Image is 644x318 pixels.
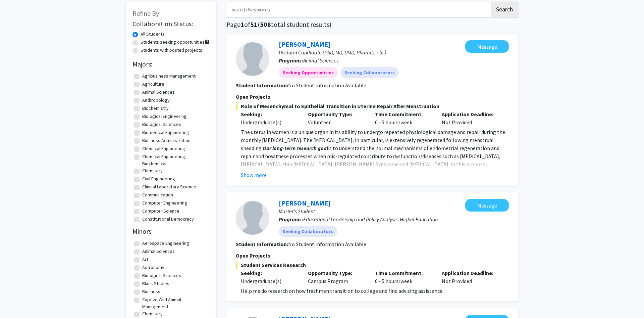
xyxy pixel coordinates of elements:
[279,57,303,64] b: Programs:
[142,310,163,317] label: Chemistry
[132,227,210,235] h2: Minors:
[236,102,509,110] span: Role of Mesenchymal to Epithelial Transition in Uterine Repair After Menstruation
[308,269,365,277] p: Opportunity Type:
[142,89,175,96] label: Animal Sciences
[260,20,271,29] span: 508
[141,47,202,54] label: Students with posted projects
[442,110,499,118] p: Application Deadline:
[303,57,338,64] span: Animal Sciences
[303,216,438,223] span: Educational Leadership and Policy Analysis: Higher Education
[241,128,509,192] p: The uterus in women is a unique organ in its ability to undergo repeated physiological damage and...
[142,272,181,279] label: Biological Sciences
[279,199,330,207] a: [PERSON_NAME]
[240,20,244,29] span: 1
[370,110,437,126] div: 0 - 5 hours/week
[375,110,432,118] p: Time Commitment:
[226,20,518,29] h1: Page of ( total student results)
[141,31,165,38] label: All Students
[142,167,163,174] label: Chemistry
[236,82,288,89] b: Student Information:
[279,208,315,215] span: Master's Student
[142,248,175,255] label: Animal Sciences
[241,277,298,285] div: Undergraduate(s)
[303,269,370,285] div: Campus Program
[142,256,148,263] label: Art
[142,208,179,215] label: Computer Science
[142,73,196,80] label: Agribusiness Management
[142,121,181,128] label: Biological Sciences
[442,269,499,277] p: Application Deadline:
[241,287,509,295] p: Help me do research on how freshmen transition to college and find advising assistance.
[236,93,270,100] span: Open Projects
[142,296,208,310] label: Captive Wild Animal Management
[303,110,370,126] div: Volunteer
[142,199,187,207] label: Computer Engineering
[340,67,399,78] mat-chip: Seeking Collaborators
[263,145,328,151] em: Our long-term research goal
[465,199,509,212] button: Message Evan White
[142,216,194,223] label: Constitutional Democracy
[288,241,366,247] span: No Student Information Available
[437,110,504,126] div: Not Provided
[236,261,509,269] span: Student Services Research
[142,264,164,271] label: Astronomy
[142,280,169,287] label: Black Studies
[437,269,504,285] div: Not Provided
[241,269,298,277] p: Seeking:
[308,110,365,118] p: Opportunity Type:
[5,288,29,313] iframe: Chat
[132,9,159,17] span: Refine By
[241,118,298,126] div: Undergraduate(s)
[279,49,386,56] span: Doctoral Candidate (PhD, MD, DMD, PharmD, etc.)
[142,97,170,104] label: Anthropology
[142,145,185,152] label: Chemical Engineering
[288,82,366,89] span: No Student Information Available
[142,81,164,88] label: Agriculture
[132,20,210,28] h2: Collaboration Status:
[279,40,330,48] a: [PERSON_NAME]
[241,110,298,118] p: Seeking:
[142,137,191,144] label: Business Administration
[279,216,303,223] b: Programs:
[226,2,490,17] input: Search Keywords
[491,2,518,17] button: Search
[142,288,160,295] label: Business
[279,67,338,78] mat-chip: Seeking Opportunities
[142,175,175,182] label: Civil Engineering
[142,153,208,167] label: Chemical Engineering: Biochemical
[142,113,186,120] label: Biological Engineering
[142,183,196,190] label: Clinical Laboratory Science
[250,20,258,29] span: 51
[375,269,432,277] p: Time Commitment:
[142,240,189,247] label: Aerospace Engineering
[132,60,210,68] h2: Majors:
[236,241,288,247] b: Student Information:
[142,129,189,136] label: Biomedical Engineering
[370,269,437,285] div: 0 - 5 hours/week
[241,171,267,179] button: Show more
[142,105,169,112] label: Biochemistry
[279,226,337,237] mat-chip: Seeking Collaborators
[142,191,173,198] label: Communication
[141,39,205,46] label: Students seeking opportunities
[236,252,270,259] span: Open Projects
[465,40,509,53] button: Message Marissa LaMartina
